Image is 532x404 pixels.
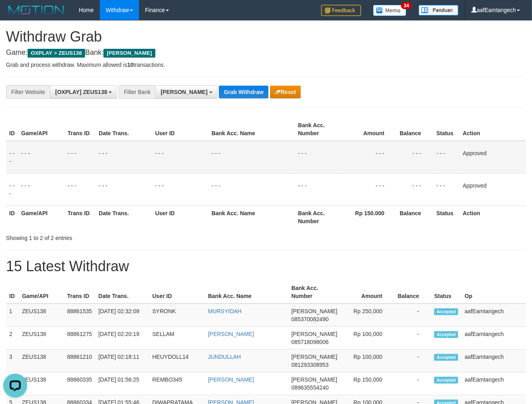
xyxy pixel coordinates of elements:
td: aafEamtangech [461,327,526,350]
div: Filter Website [6,85,50,99]
td: [DATE] 02:18:11 [95,350,149,372]
td: - - - [18,141,64,174]
td: ZEUS138 [19,350,64,372]
td: [DATE] 01:56:25 [95,372,149,395]
h4: Game: Bank: [6,49,526,57]
button: [PERSON_NAME] [155,85,217,99]
th: Bank Acc. Name [208,118,295,141]
h1: Withdraw Grab [6,29,526,45]
td: SYRONK [149,304,204,327]
td: - - - [208,173,295,206]
th: Balance [396,206,433,228]
td: 88861275 [64,327,95,350]
td: - - - [341,173,396,206]
th: Bank Acc. Name [205,281,288,304]
th: ID [6,206,18,228]
span: Copy 089635554240 to clipboard [292,384,329,391]
td: - - - [6,141,18,174]
td: 88860335 [64,372,95,395]
th: Bank Acc. Number [295,118,341,141]
th: Amount [341,281,395,304]
th: Bank Acc. Number [288,281,341,304]
td: aafEamtangech [461,372,526,395]
h1: 15 Latest Withdraw [6,258,526,274]
td: - - - [208,141,295,174]
td: ZEUS138 [19,327,64,350]
th: Game/API [18,206,64,228]
td: HEUYDOLL14 [149,350,204,372]
span: Accepted [434,377,458,384]
th: ID [6,281,19,304]
td: - - - [64,173,95,206]
th: Date Trans. [95,281,149,304]
th: Trans ID [64,118,95,141]
th: User ID [152,118,208,141]
td: - - - [6,173,18,206]
td: - - - [433,173,460,206]
span: OXPLAY > ZEUS138 [28,49,85,58]
td: aafEamtangech [461,304,526,327]
strong: 10 [127,62,133,68]
td: ZEUS138 [19,304,64,327]
div: Filter Bank [119,85,155,99]
span: Copy 081293308953 to clipboard [292,362,329,368]
span: Copy 085370082490 to clipboard [292,316,329,322]
td: - [394,372,431,395]
th: Status [433,206,460,228]
span: [PERSON_NAME] [103,49,155,58]
td: SELLAM [149,327,204,350]
span: Accepted [434,354,458,361]
td: - - - [95,173,152,206]
th: ID [6,118,18,141]
td: 88861210 [64,350,95,372]
div: Showing 1 to 2 of 2 entries [6,231,216,242]
td: 3 [6,350,19,372]
td: - [394,327,431,350]
td: 2 [6,327,19,350]
td: - [394,304,431,327]
a: [PERSON_NAME] [208,331,254,337]
td: Rp 150,000 [341,372,395,395]
p: Grab and process withdraw. Maximum allowed is transactions. [6,61,526,69]
td: - - - [396,141,433,174]
th: Balance [394,281,431,304]
td: 88861535 [64,304,95,327]
th: Status [433,118,460,141]
td: - - - [152,173,208,206]
span: [PERSON_NAME] [292,308,337,314]
th: User ID [149,281,204,304]
span: [PERSON_NAME] [292,331,337,337]
th: Trans ID [64,206,95,228]
span: Accepted [434,331,458,338]
td: Rp 100,000 [341,350,395,372]
th: Date Trans. [95,118,152,141]
span: Copy 085718098006 to clipboard [292,339,329,345]
img: Button%20Memo.svg [373,5,407,16]
td: Approved [460,141,526,174]
a: JUNDULLAH [208,354,241,360]
img: MOTION_logo.png [6,4,67,16]
td: - - - [295,141,341,174]
td: - [394,350,431,372]
td: aafEamtangech [461,350,526,372]
button: Grab Withdraw [219,86,268,98]
td: ZEUS138 [19,372,64,395]
button: [OXPLAY] ZEUS138 [50,85,117,99]
th: Op [461,281,526,304]
img: panduan.png [419,5,459,16]
span: [PERSON_NAME] [161,89,207,95]
td: - - - [152,141,208,174]
span: [PERSON_NAME] [292,354,337,360]
th: Date Trans. [95,206,152,228]
td: - - - [295,173,341,206]
th: Status [431,281,461,304]
th: Action [460,118,526,141]
td: - - - [341,141,396,174]
button: Open LiveChat chat widget [3,3,27,27]
th: Trans ID [64,281,95,304]
td: - - - [18,173,64,206]
th: Action [460,206,526,228]
td: - - - [433,141,460,174]
th: User ID [152,206,208,228]
th: Game/API [19,281,64,304]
